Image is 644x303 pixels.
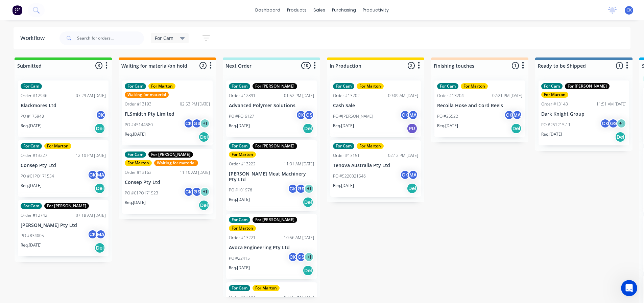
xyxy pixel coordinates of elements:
[229,151,256,158] div: For Marton
[288,184,298,194] div: CK
[148,151,193,158] div: For [PERSON_NAME]
[76,212,106,218] div: 07:18 AM [DATE]
[125,180,210,185] p: Consep Pty Ltd
[296,252,306,262] div: GS
[437,83,458,89] div: For Cam
[296,184,306,194] div: GS
[229,187,252,193] p: PO #101976
[122,80,213,145] div: For CamFor MartonWaiting for materialOrder #1319302:53 PM [DATE]FLSmidth Pty LimitedPO #45144580C...
[229,217,250,223] div: For Cam
[388,153,418,159] div: 02:12 PM [DATE]
[229,83,250,89] div: For Cam
[192,187,202,197] div: GS
[125,169,151,176] div: Order #13163
[76,153,106,159] div: 12:10 PM [DATE]
[21,143,42,149] div: For Cam
[407,123,418,134] div: PU
[253,143,297,149] div: For [PERSON_NAME]
[400,110,410,120] div: CK
[21,83,42,89] div: For Cam
[437,113,458,119] p: PO #25522
[400,170,410,180] div: CK
[229,265,250,271] p: Req. [DATE]
[330,80,421,137] div: For CamFor MartonOrder #1320209:09 AM [DATE]Cash SalePO #[PERSON_NAME]CKMAReq.[DATE]PU
[541,131,562,137] p: Req. [DATE]
[198,200,209,211] div: Del
[284,295,314,301] div: 02:55 PM [DATE]
[229,225,256,231] div: For Marton
[333,183,354,189] p: Req. [DATE]
[180,101,210,107] div: 02:53 PM [DATE]
[229,235,256,241] div: Order #13221
[626,7,632,13] span: CK
[21,233,44,239] p: PO #834005
[96,229,106,239] div: MA
[229,143,250,149] div: For Cam
[296,110,306,120] div: CK
[18,80,109,137] div: For CamOrder #1294607:29 AM [DATE]Blackmores LtdPO #175948CKReq.[DATE]Del
[621,280,637,296] iframe: Intercom live chat
[94,183,105,194] div: Del
[96,110,106,120] div: CK
[333,143,354,149] div: For Cam
[192,118,202,129] div: GS
[284,93,314,99] div: 01:52 PM [DATE]
[504,110,514,120] div: CK
[616,118,626,129] div: + 1
[388,93,418,99] div: 09:09 AM [DATE]
[288,252,298,262] div: CK
[94,242,105,253] div: Del
[184,118,194,129] div: CK
[303,197,313,208] div: Del
[21,113,44,119] p: PO #175948
[565,83,610,89] div: For [PERSON_NAME]
[615,132,626,142] div: Del
[226,214,317,279] div: For CamFor [PERSON_NAME]For MartonOrder #1322110:56 AM [DATE]Avoca Engineering Pty LtdPO #22415CK...
[437,123,458,129] p: Req. [DATE]
[303,123,313,134] div: Del
[252,5,284,15] a: dashboard
[333,163,418,168] p: Tenova Australia Pty Ltd
[20,34,48,42] div: Workflow
[541,101,568,107] div: Order #13143
[21,93,47,99] div: Order #12946
[304,110,314,120] div: GS
[284,5,310,15] div: products
[304,252,314,262] div: + 1
[21,163,106,168] p: Consep Pty Ltd
[303,265,313,276] div: Del
[18,140,109,197] div: For CamFor MartonOrder #1322712:10 PM [DATE]Consep Pty LtdPO #C1PO171554CKMAReq.[DATE]Del
[437,103,522,109] p: Recoila Hose and Cord Reels
[184,187,194,197] div: CK
[125,92,169,98] div: Waiting for material
[21,242,42,248] p: Req. [DATE]
[200,187,210,197] div: + 1
[125,131,146,137] p: Req. [DATE]
[96,170,106,180] div: MA
[434,80,525,137] div: For CamFor MartonOrder #1320402:21 PM [DATE]Recoila Hose and Cord ReelsPO #25522CKMAReq.[DATE]Del
[229,161,256,167] div: Order #13222
[88,229,98,239] div: CK
[44,203,89,209] div: For [PERSON_NAME]
[408,170,418,180] div: MA
[284,235,314,241] div: 10:56 AM [DATE]
[88,170,98,180] div: CK
[512,110,522,120] div: MA
[44,143,71,149] div: For Marton
[77,31,144,45] input: Search for orders...
[359,5,392,15] div: productivity
[310,5,329,15] div: sales
[12,5,22,15] img: Factory
[229,245,314,251] p: Avoca Engineering Pty Ltd
[21,203,42,209] div: For Cam
[333,103,418,109] p: Cash Sale
[541,122,571,128] p: PO #251215-11
[329,5,359,15] div: purchasing
[198,132,209,142] div: Del
[333,93,360,99] div: Order #13202
[541,111,626,117] p: Dark Knight Group
[94,123,105,134] div: Del
[21,223,106,228] p: [PERSON_NAME] Pty Ltd
[229,171,314,183] p: [PERSON_NAME] Meat Machinery Pty Ltd
[21,103,106,109] p: Blackmores Ltd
